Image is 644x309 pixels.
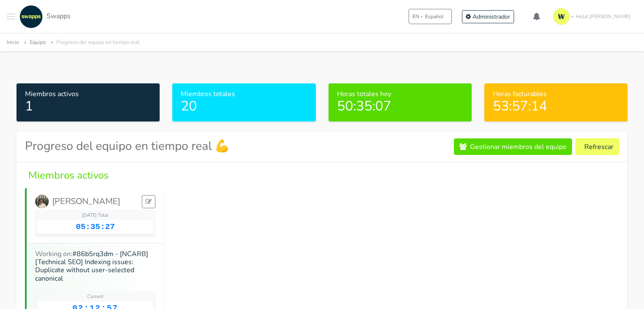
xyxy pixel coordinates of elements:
button: Toggle navigation menu [7,5,15,28]
h2: 20 [181,98,307,114]
a: Swapps [17,5,71,28]
h6: Horas facturables [493,90,619,98]
a: Gestionar miembros del equipo [454,138,572,155]
img: swapps-linkedin-v2.jpg [19,5,43,28]
h2: 50:35:07 [337,98,463,114]
img: isotipo-3-3e143c57.png [553,8,570,25]
a: Administrador [462,10,514,23]
a: Equipo [30,39,46,46]
h2: 53:57:14 [493,98,619,114]
span: 05:35:27 [76,222,115,232]
div: Current [37,293,153,301]
a: Inicio [7,39,19,46]
a: #86b5rq3dm - [NCARB][Technical SEO] Indexing issues: Duplicate without user-selected canonical [35,249,148,283]
h2: 1 [25,98,151,114]
div: [DATE] Total [37,212,153,219]
h6: Miembros activos [25,90,151,98]
span: Español [425,13,444,20]
h4: Miembros activos [25,169,619,182]
h3: Progreso del equipo en tiempo real 💪 [25,139,229,154]
h6: Miembros totales [181,90,307,98]
h6: Horas totales hoy [337,90,463,98]
span: Hola! [PERSON_NAME] [576,13,630,20]
li: Progreso del equipo en tiempo real [47,38,140,47]
h6: Working on: [35,250,155,283]
button: ENEspañol [409,9,452,24]
button: Refrescar [575,138,619,155]
a: [PERSON_NAME] [35,195,120,208]
span: Swapps [47,11,71,21]
span: Administrador [473,13,510,21]
a: Hola! [PERSON_NAME] [550,5,637,28]
img: Mateo [35,195,49,208]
